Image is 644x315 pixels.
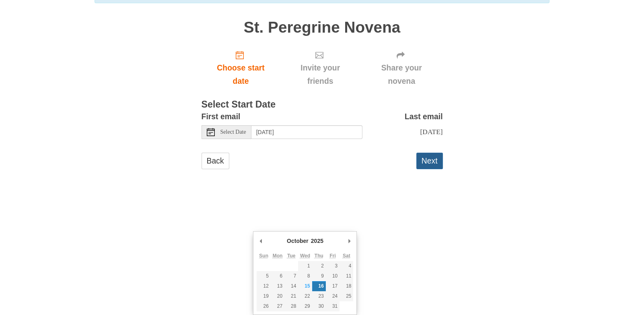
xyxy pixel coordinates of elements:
[202,44,280,92] a: Choose start date
[326,291,339,301] button: 24
[339,281,353,291] button: 18
[420,128,442,136] span: [DATE]
[273,253,283,259] abbr: Monday
[416,153,443,169] button: Next
[251,125,362,139] input: Use the arrow keys to pick a date
[329,253,335,259] abbr: Friday
[345,235,353,247] button: Next Month
[287,253,295,259] abbr: Tuesday
[257,301,270,311] button: 26
[405,110,443,123] label: Last email
[202,110,241,123] label: First email
[298,281,312,291] button: 15
[312,261,326,271] button: 2
[326,281,339,291] button: 17
[298,261,312,271] button: 1
[202,19,443,36] h1: St. Peregrine Novena
[298,301,312,311] button: 29
[326,271,339,281] button: 10
[280,44,360,92] div: Click "Next" to confirm your start date first.
[257,235,265,247] button: Previous Month
[288,61,352,88] span: Invite your friends
[271,281,284,291] button: 13
[257,281,270,291] button: 12
[310,235,325,247] div: 2025
[360,44,443,92] div: Click "Next" to confirm your start date first.
[284,301,298,311] button: 28
[284,271,298,281] button: 7
[326,301,339,311] button: 31
[298,291,312,301] button: 22
[257,291,270,301] button: 19
[259,253,268,259] abbr: Sunday
[286,235,310,247] div: October
[315,253,323,259] abbr: Thursday
[202,153,229,169] a: Back
[312,291,326,301] button: 23
[368,61,435,88] span: Share your novena
[343,253,350,259] abbr: Saturday
[284,291,298,301] button: 21
[220,129,246,135] span: Select Date
[300,253,310,259] abbr: Wednesday
[339,271,353,281] button: 11
[271,301,284,311] button: 27
[339,261,353,271] button: 4
[298,271,312,281] button: 8
[312,271,326,281] button: 9
[271,271,284,281] button: 6
[284,281,298,291] button: 14
[339,291,353,301] button: 25
[257,271,270,281] button: 5
[202,99,443,110] h3: Select Start Date
[312,281,326,291] button: 16
[326,261,339,271] button: 3
[271,291,284,301] button: 20
[312,301,326,311] button: 30
[210,61,272,88] span: Choose start date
